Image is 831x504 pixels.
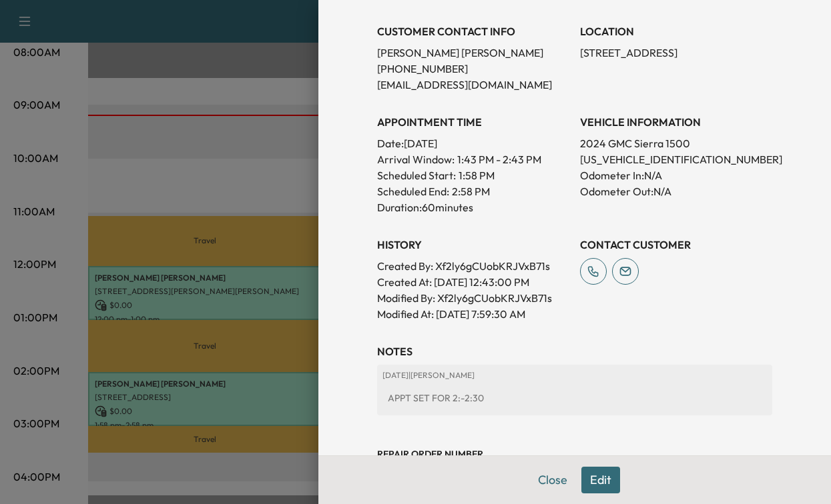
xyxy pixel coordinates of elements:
p: [DATE] | [PERSON_NAME] [382,370,767,381]
p: Scheduled Start: [377,167,456,183]
p: Created By : Xf2ly6gCUobKRJVxB71s [377,258,569,274]
p: [EMAIL_ADDRESS][DOMAIN_NAME] [377,77,569,93]
p: [PHONE_NUMBER] [377,61,569,77]
div: APPT SET FOR 2:-2:30 [382,386,767,410]
p: 1:58 PM [459,167,495,183]
p: [STREET_ADDRESS] [580,45,772,61]
p: Created At : [DATE] 12:43:00 PM [377,274,569,290]
h3: VEHICLE INFORMATION [580,114,772,130]
p: 2:58 PM [452,183,490,199]
p: [PERSON_NAME] [PERSON_NAME] [377,45,569,61]
h3: NOTES [377,343,772,359]
h3: CONTACT CUSTOMER [580,237,772,253]
p: Modified By : Xf2ly6gCUobKRJVxB71s [377,290,569,306]
h3: History [377,237,569,253]
p: Odometer Out: N/A [580,183,772,199]
h3: APPOINTMENT TIME [377,114,569,130]
h3: LOCATION [580,23,772,39]
p: Odometer In: N/A [580,167,772,183]
p: Duration: 60 minutes [377,199,569,215]
button: Close [529,467,576,493]
p: 2024 GMC Sierra 1500 [580,135,772,151]
p: Modified At : [DATE] 7:59:30 AM [377,306,569,322]
span: 1:43 PM - 2:43 PM [457,151,541,167]
p: Scheduled End: [377,183,449,199]
h3: CUSTOMER CONTACT INFO [377,23,569,39]
button: Edit [581,467,620,493]
p: Date: [DATE] [377,135,569,151]
p: [US_VEHICLE_IDENTIFICATION_NUMBER] [580,151,772,167]
h3: Repair Order number [377,447,772,461]
p: Arrival Window: [377,151,569,167]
